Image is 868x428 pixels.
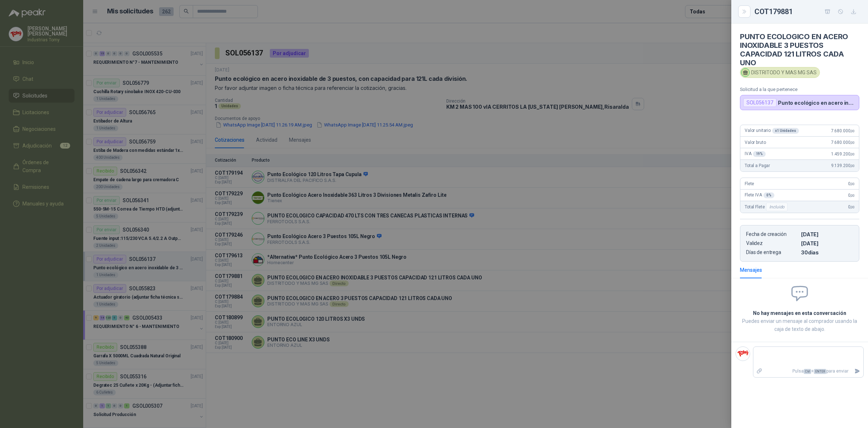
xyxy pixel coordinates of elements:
[804,369,811,374] span: Ctrl
[745,140,766,145] span: Valor bruto
[850,141,855,145] span: ,00
[740,7,749,16] button: Close
[754,6,859,17] div: COT179881
[850,129,855,133] span: ,00
[740,266,762,274] div: Mensajes
[848,204,855,209] span: 0
[851,365,863,378] button: Enviar
[763,192,774,198] div: 0 %
[850,182,855,186] span: ,00
[850,194,855,198] span: ,00
[850,152,855,156] span: ,00
[814,369,826,374] span: ENTER
[772,128,799,134] div: x 1 Unidades
[740,317,859,333] p: Puedes enviar un mensaje al comprador usando la caja de texto de abajo.
[745,192,774,198] span: Flete IVA
[831,163,855,168] span: 9.139.200
[746,240,798,246] p: Validez
[740,309,859,317] h2: No hay mensajes en esta conversación
[736,347,750,361] img: Company Logo
[831,140,855,145] span: 7.680.000
[740,67,820,78] div: DISTRITODO Y MAS MG SAS
[740,32,859,67] h4: PUNTO ECOLOGICO EN ACERO INOXIDABLE 3 PUESTOS CAPACIDAD 121 LITROS CADA UNO
[850,205,855,209] span: ,00
[831,128,855,133] span: 7.680.000
[753,365,766,378] label: Adjuntar archivos
[745,163,770,168] span: Total a Pagar
[801,240,853,246] p: [DATE]
[745,151,766,157] span: IVA
[753,151,766,157] div: 19 %
[766,203,788,211] div: Incluido
[850,164,855,168] span: ,00
[801,249,853,255] p: 30 dias
[743,98,776,107] div: SOL056137
[831,151,855,157] span: 1.459.200
[766,365,852,378] p: Pulsa + para enviar
[746,231,798,237] p: Fecha de creación
[740,87,859,92] p: Solicitud a la que pertenece
[848,181,855,186] span: 0
[745,181,754,186] span: Flete
[745,203,789,211] span: Total Flete
[801,231,853,237] p: [DATE]
[745,128,799,134] span: Valor unitario
[778,100,856,106] p: Punto ecológico en acero inoxidable de 3 puestos, con capacidad para 121L cada división.
[746,249,798,255] p: Días de entrega
[848,193,855,198] span: 0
